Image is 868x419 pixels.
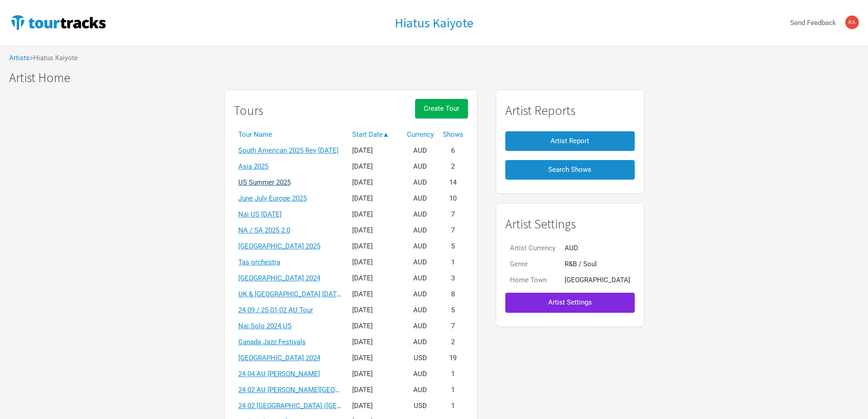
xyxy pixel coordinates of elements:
[348,175,402,191] td: [DATE]
[505,155,635,184] a: Search Shows
[402,127,438,143] th: Currency
[402,302,438,318] td: AUD
[505,240,560,256] td: Artist Currency
[238,162,268,171] a: Asia 2025
[438,286,468,302] td: 8
[402,143,438,159] td: AUD
[348,159,402,175] td: [DATE]
[438,398,468,414] td: 1
[438,175,468,191] td: 14
[438,270,468,286] td: 3
[402,334,438,350] td: AUD
[348,382,402,398] td: [DATE]
[238,306,313,314] a: 24 09 / 25 01-02 AU Tour
[238,370,320,378] a: 24 04 AU [PERSON_NAME]
[238,386,438,394] a: 24 02 AU [PERSON_NAME][GEOGRAPHIC_DATA][PERSON_NAME]
[30,55,78,62] span: > Hiatus Kaiyote
[438,143,468,159] td: 6
[402,175,438,191] td: AUD
[238,194,307,202] a: June July Europe 2025
[402,191,438,207] td: AUD
[348,350,402,366] td: [DATE]
[402,382,438,398] td: AUD
[438,366,468,382] td: 1
[238,290,358,298] a: UK & [GEOGRAPHIC_DATA] [DATE] Tour
[845,16,859,29] img: kavisha
[348,302,402,318] td: [DATE]
[505,127,635,155] a: Artist Report
[238,354,320,362] a: [GEOGRAPHIC_DATA] 2024
[238,146,339,155] a: South American 2025 Rev [DATE]
[438,207,468,222] td: 7
[9,13,108,31] img: TourTracks
[402,398,438,414] td: USD
[424,104,459,113] span: Create Tour
[348,318,402,334] td: [DATE]
[402,207,438,222] td: AUD
[348,286,402,302] td: [DATE]
[505,131,635,151] button: Artist Report
[348,207,402,222] td: [DATE]
[238,242,320,250] a: [GEOGRAPHIC_DATA] 2025
[348,127,402,143] th: Start Date
[348,270,402,286] td: [DATE]
[402,318,438,334] td: AUD
[238,274,320,282] a: [GEOGRAPHIC_DATA] 2024
[9,71,868,85] h1: Artist Home
[402,350,438,366] td: USD
[9,54,30,62] a: Artists
[790,19,836,27] strong: Send Feedback
[383,130,390,139] span: ▲
[438,302,468,318] td: 5
[238,338,306,346] a: Canada Jazz Festivals
[348,191,402,207] td: [DATE]
[402,286,438,302] td: AUD
[348,143,402,159] td: [DATE]
[415,99,468,127] a: Create Tour
[402,254,438,270] td: AUD
[395,15,473,31] h1: Hiatus Kaiyote
[550,137,589,145] span: Artist Report
[238,322,292,330] a: Nai Solo 2024 US
[438,254,468,270] td: 1
[548,166,591,174] span: Search Shows
[238,258,280,266] a: Tas orchestra
[505,293,635,312] button: Artist Settings
[234,127,348,143] th: Tour Name
[395,16,473,30] a: Hiatus Kaiyote
[505,272,560,288] td: Home Town
[438,127,468,143] th: Shows
[438,238,468,254] td: 5
[438,350,468,366] td: 19
[402,238,438,254] td: AUD
[438,159,468,175] td: 2
[238,226,290,234] a: NA / SA 2025 2.0
[348,238,402,254] td: [DATE]
[415,99,468,119] button: Create Tour
[505,103,635,118] h1: Artist Reports
[438,318,468,334] td: 7
[402,270,438,286] td: AUD
[505,217,635,231] h1: Artist Settings
[238,402,394,410] a: 24 02 [GEOGRAPHIC_DATA] ([GEOGRAPHIC_DATA])
[548,298,592,306] span: Artist Settings
[402,159,438,175] td: AUD
[348,334,402,350] td: [DATE]
[505,288,635,317] a: Artist Settings
[438,191,468,207] td: 10
[505,160,635,180] button: Search Shows
[560,240,635,256] td: AUD
[348,222,402,238] td: [DATE]
[238,178,291,186] a: US Summer 2025
[348,366,402,382] td: [DATE]
[238,210,282,218] a: Nai US [DATE]
[234,103,263,118] h1: Tours
[505,256,560,272] td: Genre
[348,398,402,414] td: [DATE]
[438,382,468,398] td: 1
[560,272,635,288] td: [GEOGRAPHIC_DATA]
[438,222,468,238] td: 7
[560,256,635,272] td: R&B / Soul
[402,366,438,382] td: AUD
[348,254,402,270] td: [DATE]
